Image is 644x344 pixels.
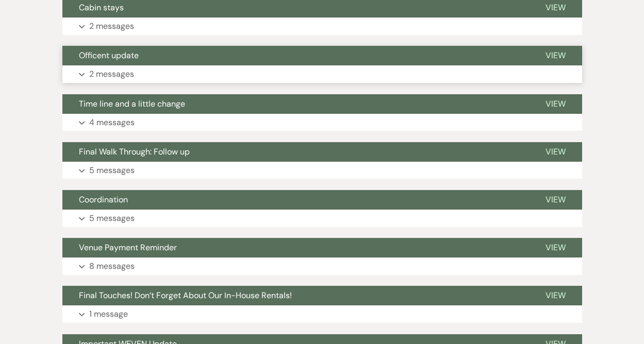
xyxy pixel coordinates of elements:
[89,20,134,33] p: 2 messages
[62,190,529,210] button: Coordination
[62,305,582,323] button: 1 message
[62,142,529,162] button: Final Walk Through: Follow up
[529,46,582,65] button: View
[546,290,566,301] span: View
[79,50,139,61] span: Officent update
[546,146,566,157] span: View
[62,210,582,227] button: 5 messages
[529,286,582,305] button: View
[89,307,128,321] p: 1 message
[546,242,566,253] span: View
[89,260,135,273] p: 8 messages
[62,286,529,305] button: Final Touches! Don’t Forget About Our In-House Rentals!
[89,67,134,81] p: 2 messages
[62,114,582,131] button: 4 messages
[62,18,582,35] button: 2 messages
[79,98,185,109] span: Time line and a little change
[89,164,135,177] p: 5 messages
[546,98,566,109] span: View
[79,290,292,301] span: Final Touches! Don’t Forget About Our In-House Rentals!
[546,194,566,205] span: View
[546,2,566,13] span: View
[529,94,582,114] button: View
[546,50,566,61] span: View
[89,212,135,225] p: 5 messages
[62,46,529,65] button: Officent update
[79,242,177,253] span: Venue Payment Reminder
[529,190,582,210] button: View
[79,2,124,13] span: Cabin stays
[62,94,529,114] button: Time line and a little change
[62,162,582,179] button: 5 messages
[89,116,135,129] p: 4 messages
[62,65,582,83] button: 2 messages
[79,146,190,157] span: Final Walk Through: Follow up
[62,257,582,275] button: 8 messages
[529,238,582,257] button: View
[62,238,529,257] button: Venue Payment Reminder
[79,194,128,205] span: Coordination
[529,142,582,162] button: View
